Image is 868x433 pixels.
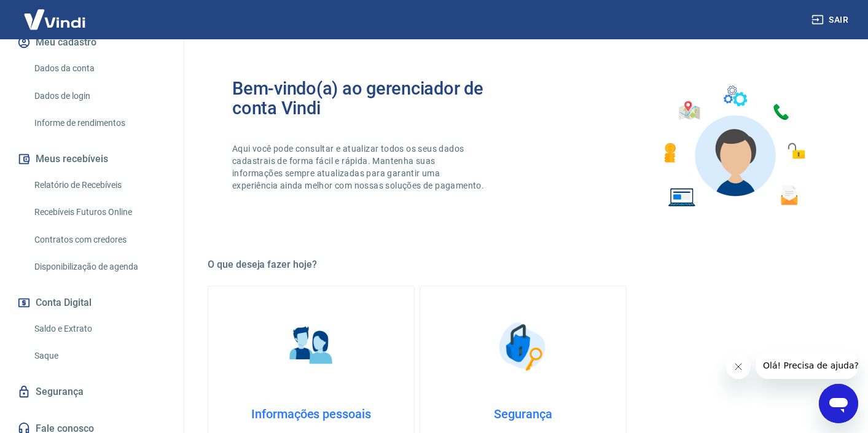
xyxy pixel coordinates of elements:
[15,1,95,38] img: Vindi
[208,259,839,271] h5: O que deseja fazer hoje?
[7,9,103,18] span: Olá! Precisa de ajuda?
[228,407,394,421] h4: Informações pessoais
[29,200,169,225] a: Recebíveis Futuros Online
[281,316,342,377] img: Informações pessoais
[15,289,169,316] button: Conta Digital
[15,146,169,173] button: Meus recebíveis
[440,407,606,421] h4: Segurança
[232,79,523,118] h2: Bem-vindo(a) ao gerenciador de conta Vindi
[29,316,169,341] a: Saldo e Extrato
[232,142,487,192] p: Aqui você pode consultar e atualizar todos os seus dados cadastrais de forma fácil e rápida. Mant...
[493,316,554,377] img: Segurança
[809,9,853,31] button: Sair
[29,84,169,109] a: Dados de login
[29,227,169,252] a: Contratos com credores
[29,254,169,279] a: Disponibilização de agenda
[29,111,169,136] a: Informe de rendimentos
[819,384,858,423] iframe: Botão para abrir a janela de mensagens
[29,343,169,369] a: Saque
[653,79,814,214] img: Imagem de um avatar masculino com diversos icones exemplificando as funcionalidades do gerenciado...
[756,352,858,379] iframe: Mensagem da empresa
[29,56,169,81] a: Dados da conta
[15,378,169,405] a: Segurança
[29,173,169,198] a: Relatório de Recebíveis
[726,354,751,379] iframe: Fechar mensagem
[15,29,169,56] button: Meu cadastro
